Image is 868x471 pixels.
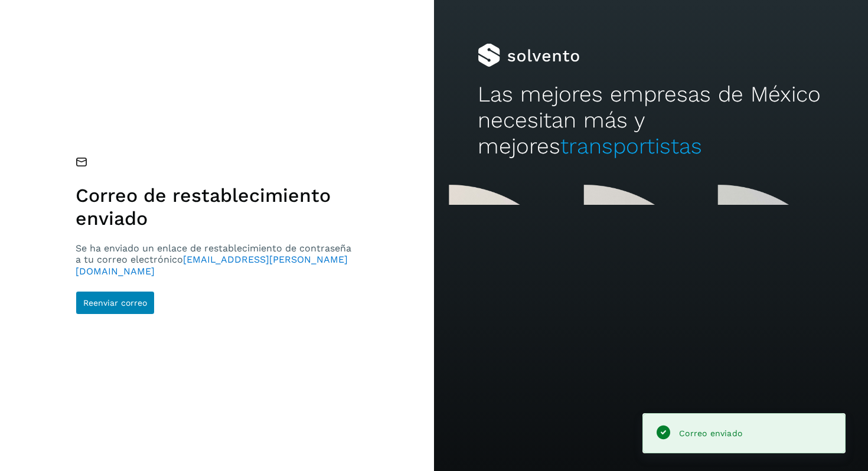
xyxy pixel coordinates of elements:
[679,429,742,438] span: Correo enviado
[76,184,356,230] h1: Correo de restablecimiento enviado
[76,291,155,315] button: Reenviar correo
[76,243,356,277] p: Se ha enviado un enlace de restablecimiento de contraseña a tu correo electrónico
[560,133,702,159] span: transportistas
[76,254,348,276] span: [EMAIL_ADDRESS][PERSON_NAME][DOMAIN_NAME]
[83,299,147,307] span: Reenviar correo
[478,81,825,160] h2: Las mejores empresas de México necesitan más y mejores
